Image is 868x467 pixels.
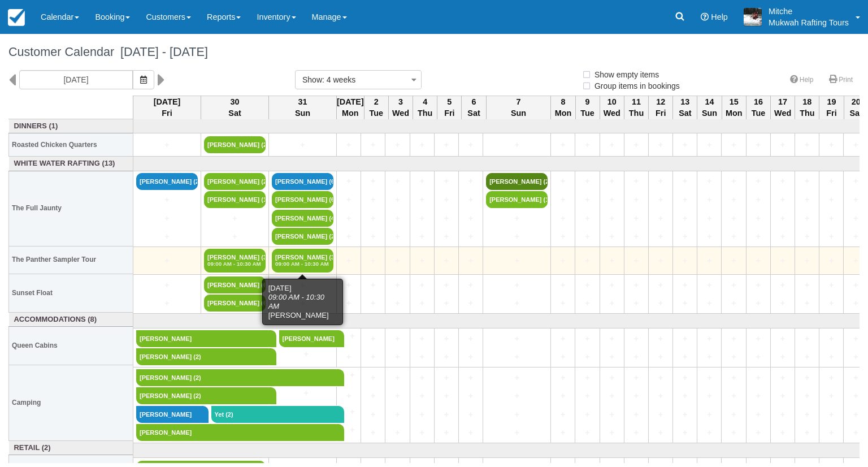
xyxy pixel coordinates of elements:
[437,213,455,224] a: +
[603,194,621,206] a: +
[676,255,694,267] a: +
[388,390,406,402] a: +
[724,231,743,243] a: +
[413,194,431,206] a: +
[337,369,358,381] a: +
[340,390,358,402] a: +
[783,72,821,88] a: Help
[749,194,767,206] a: +
[554,279,572,291] a: +
[822,351,840,363] a: +
[652,194,670,206] a: +
[136,297,198,309] a: +
[136,194,198,206] a: +
[627,194,645,206] a: +
[724,279,743,291] a: +
[774,175,792,187] a: +
[486,213,548,224] a: +
[847,213,865,224] a: +
[204,136,266,153] a: [PERSON_NAME] (20)
[798,279,816,291] a: +
[724,372,743,384] a: +
[822,139,840,151] a: +
[437,333,455,345] a: +
[822,175,840,187] a: +
[136,330,269,347] a: [PERSON_NAME]
[774,351,792,363] a: +
[554,139,572,151] a: +
[774,390,792,402] a: +
[652,390,670,402] a: +
[578,351,596,363] a: +
[627,297,645,309] a: +
[581,66,666,83] label: Show empty items
[554,372,572,384] a: +
[554,194,572,206] a: +
[603,139,621,151] a: +
[272,191,333,208] a: [PERSON_NAME] (6)
[554,213,572,224] a: +
[554,231,572,243] a: +
[774,333,792,345] a: +
[413,139,431,151] a: +
[700,333,718,345] a: +
[676,372,694,384] a: +
[388,255,406,267] a: +
[437,351,455,363] a: +
[822,372,840,384] a: +
[462,194,480,206] a: +
[724,213,743,224] a: +
[364,213,382,224] a: +
[676,213,694,224] a: +
[437,390,455,402] a: +
[437,255,455,267] a: +
[388,351,406,363] a: +
[700,213,718,224] a: +
[364,139,382,151] a: +
[462,390,480,402] a: +
[749,390,767,402] a: +
[322,75,355,84] span: : 4 weeks
[700,372,718,384] a: +
[437,194,455,206] a: +
[798,372,816,384] a: +
[652,333,670,345] a: +
[388,213,406,224] a: +
[272,279,333,291] a: +
[769,17,849,28] p: Mukwah Rafting Tours
[204,295,266,312] a: [PERSON_NAME] (6)
[413,279,431,291] a: +
[724,255,743,267] a: +
[269,387,334,399] a: +
[413,297,431,309] a: +
[603,255,621,267] a: +
[847,390,865,402] a: +
[798,333,816,345] a: +
[798,231,816,243] a: +
[272,249,333,273] a: [PERSON_NAME] (3)09:00 AM - 10:30 AM
[724,351,743,363] a: +
[340,297,358,309] a: +
[749,333,767,345] a: +
[847,279,865,291] a: +
[676,231,694,243] a: +
[554,297,572,309] a: +
[652,297,670,309] a: +
[652,213,670,224] a: +
[798,139,816,151] a: +
[437,231,455,243] a: +
[340,175,358,187] a: +
[204,191,266,208] a: [PERSON_NAME] (18)
[340,213,358,224] a: +
[388,409,406,421] a: +
[724,297,743,309] a: +
[275,261,330,267] em: 09:00 AM - 10:30 AM
[822,390,840,402] a: +
[774,231,792,243] a: +
[847,351,865,363] a: +
[724,139,743,151] a: +
[627,231,645,243] a: +
[798,175,816,187] a: +
[578,231,596,243] a: +
[413,231,431,243] a: +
